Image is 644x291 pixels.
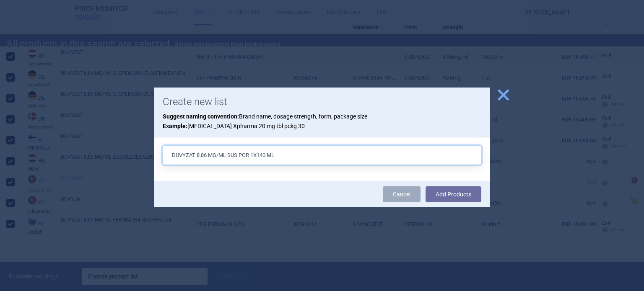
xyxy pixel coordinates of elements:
strong: Example: [163,123,187,129]
strong: Suggest naming convention: [163,113,239,120]
a: Cancel [383,186,421,202]
p: Brand name, dosage strength, form, package size [MEDICAL_DATA] Xpharma 20 mg tbl pckg 30 [163,112,481,131]
h1: Create new list [163,96,481,108]
button: Add Products [426,186,481,202]
input: List name [163,146,481,165]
